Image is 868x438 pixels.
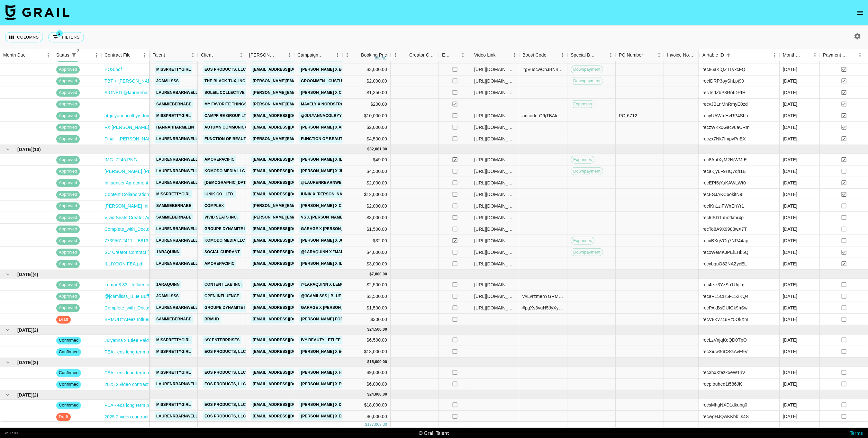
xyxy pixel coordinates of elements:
div: Jun '25 [783,78,797,84]
button: Sort [400,50,409,59]
div: $1,350.00 [342,87,391,98]
a: laurenrbarnwell [155,304,200,312]
button: Sort [848,51,857,60]
div: Special Booking Type [571,49,597,61]
a: laurenrbarnwell [155,225,200,233]
a: Groommen - Custum Suuit Promo [299,77,376,85]
a: [EMAIL_ADDRESS][DOMAIN_NAME] [251,65,323,73]
div: Video Link [471,49,519,61]
span: approved [56,101,80,107]
a: Mavely x Nordstrom Rack - [PERSON_NAME] Product Reimbursment Relog [299,100,466,108]
button: Sort [724,51,733,60]
a: [EMAIL_ADDRESS][DOMAIN_NAME] [251,336,323,344]
div: Jul '25 [783,191,797,198]
div: Month Due [780,49,820,61]
a: [PERSON_NAME] x ILLIYOON TTS Launch [299,260,385,268]
div: PO Number [619,49,643,61]
a: [EMAIL_ADDRESS][DOMAIN_NAME] [251,225,323,233]
a: EOS Products, LLC [203,65,248,73]
div: $3,000.00 [342,212,391,223]
a: [EMAIL_ADDRESS][DOMAIN_NAME] [251,281,323,289]
a: missprettygirl [155,336,192,344]
a: [EMAIL_ADDRESS][DOMAIN_NAME] [251,401,323,409]
a: Groupe Dynamite Inc. [203,225,254,233]
div: reczx7Nk7ImpyPnEX [702,136,746,142]
button: Select columns [5,32,43,42]
div: Jun '25 [783,124,797,130]
a: laurenrbarnwell [155,380,200,388]
a: [EMAIL_ADDRESS][DOMAIN_NAME] [251,167,323,175]
span: approved [56,136,80,142]
a: Function of Beauty x Maaji Event at Miami Swim Week [299,135,421,143]
a: [EMAIL_ADDRESS][DOMAIN_NAME] [251,237,323,245]
a: [PERSON_NAME] x July TTS Product Launch (PRODUCT PURCHASE REIMBURSMENT) [299,237,476,245]
a: Open Influence [203,292,241,300]
a: [EMAIL_ADDRESS][DOMAIN_NAME] [251,112,323,120]
a: Vivid Seats Inc. [203,213,240,221]
button: hide children [3,145,12,154]
a: [EMAIL_ADDRESS][DOMAIN_NAME] [251,304,323,312]
button: Menu [140,50,149,60]
button: open drawer [854,6,867,19]
div: https://www.instagram.com/p/DLJLL5-RGo7/ [474,112,516,119]
div: 2 active filters [69,51,78,60]
button: Sort [451,50,460,59]
div: Special Booking Type [567,49,616,61]
div: [PERSON_NAME] [249,49,276,61]
a: @1ARAQUINN X "MAKE POLLUTERS PAY" [299,248,383,256]
div: 32,081.00 [369,147,387,152]
span: [DATE] [17,146,32,153]
a: iUNIK x [PERSON_NAME] 2025 Q2 July Collaboration [299,190,413,198]
a: Content Collaboration Contract_Julyanna Colby x iUNK ([DATE]-[DATE]).pdf [104,191,260,198]
button: Sort [597,50,606,59]
button: Sort [352,50,361,59]
button: Sort [276,50,285,59]
div: Booking Price [361,49,389,61]
a: EOS Products, LLC [203,348,248,356]
a: EOS Products, LLC [203,380,248,388]
div: recTo8A9X9988wX7T [702,226,747,232]
a: Complete_with_Docusign_Complete_with_Docusig.pdf [104,305,216,311]
div: Campaign (Type) [297,49,324,61]
a: Function Of Beauty [203,135,250,143]
a: laurenrbarnwell [155,179,200,187]
a: [EMAIL_ADDRESS][DOMAIN_NAME] [251,179,323,187]
a: [EMAIL_ADDRESS][DOMAIN_NAME] [251,156,323,164]
div: https://www.tiktok.com/@laurenrbarnwell/video/7525125681336831245 [474,156,516,163]
a: Julyanna x Etlee Paid Partnership_SIGNED.pdf [104,337,202,344]
a: Complex [203,202,225,210]
div: https://www.instagram.com/reel/DL_RBg3pWU3/ [474,214,516,221]
div: https://www.instagram.com/p/DMBwby_SelD/ [474,203,516,209]
button: Menu [510,50,519,60]
a: laurenrbarnwell [155,88,200,96]
button: Menu [810,50,820,60]
div: $4,500.00 [342,133,391,145]
div: recEPf5jYuKAWLWt0 [702,180,746,186]
a: Influencer Agreement ([PERSON_NAME] and [PERSON_NAME]).pdf [104,180,246,186]
a: [PERSON_NAME] x ILLIYOON TTS Launch (Product purchase reimbursement) by @laurenrbarnwell? [299,156,523,164]
a: [EMAIL_ADDRESS][DOMAIN_NAME] [251,190,323,198]
a: [EMAIL_ADDRESS][DOMAIN_NAME] [251,123,323,131]
span: approved [56,215,80,221]
a: [PERSON_NAME] x July TTS Product Launch [299,167,397,175]
a: laurenrbarnwell [155,412,200,420]
span: approved [56,157,80,163]
div: Jul '25 [783,156,797,163]
span: approved [56,180,80,186]
div: Contract File [104,49,131,61]
a: jcamilsss [155,77,180,85]
a: 2025 2 video contract (@laurenrbarnwell x eos Partnership Agreement).pdf [104,414,258,420]
div: https://www.tiktok.com/@laurenrbarnwell/video/7530823531190406455?is_from_webapp=1&sender_device=... [474,180,516,186]
a: Content Lab Inc. [203,281,243,289]
div: Jul '25 [783,168,797,174]
a: AMOREPACIFIC [203,156,236,164]
a: SC Creator Contract [[PERSON_NAME] x MPP 6_10_2025] (1).pdf [104,249,241,255]
button: Sort [165,50,174,59]
div: recyUAWrcHvRP4Sbh [702,112,748,119]
div: adcode-Q9jTBAkdFe7ej5oG18CBmfF7IcI00w5Ny2xvW5zgJCYiGfbQ1sSSRip-Ka1aNWi4j5o [522,112,564,119]
a: sammiebernabe [155,213,193,221]
button: hide children [3,270,12,279]
span: approved [56,90,80,96]
button: Sort [643,50,652,59]
a: sammiebernabe [155,100,193,108]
